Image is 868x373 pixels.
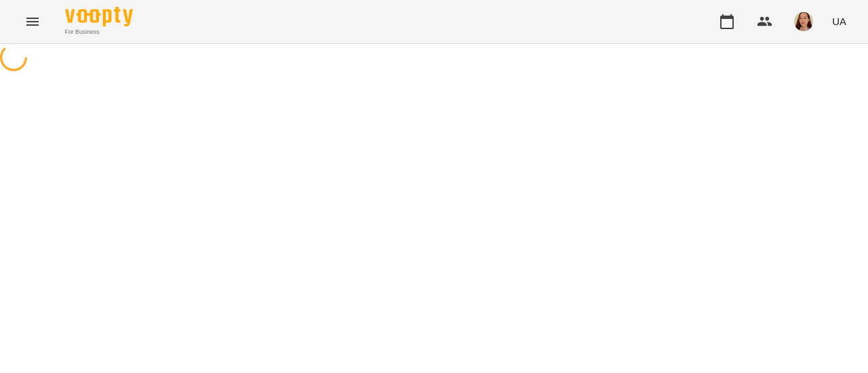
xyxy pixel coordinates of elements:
button: Menu [16,5,49,38]
span: UA [832,14,846,28]
button: UA [827,9,852,34]
img: 1aaa033595bdaa007c48cc53672aeeef.jpg [794,12,813,31]
span: For Business [65,28,133,37]
img: Voopty Logo [65,7,133,26]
